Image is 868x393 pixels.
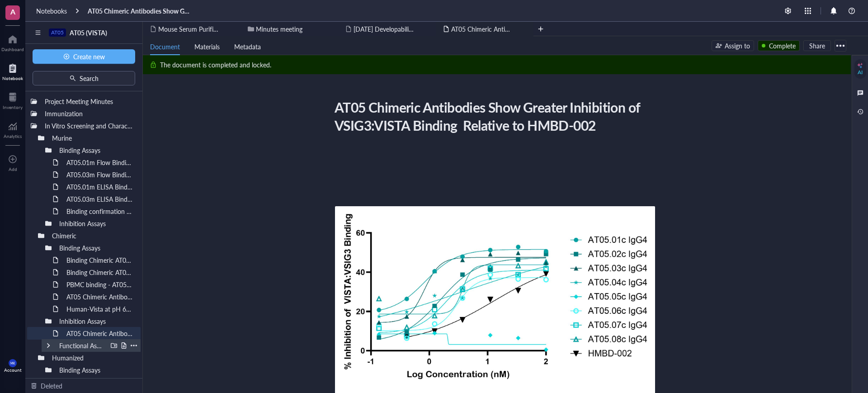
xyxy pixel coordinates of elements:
a: Inventory [3,90,23,110]
div: The document is completed and locked. [160,60,271,70]
div: AI [858,69,863,76]
span: AT05 (VISTA) [70,28,107,37]
div: AT05 Chimeric Antibodies Bind Human VISTA and Cynomolgus VISTA with High Affinity. There is No Bi... [62,290,137,303]
button: Share [803,40,831,51]
div: Complete [769,41,796,51]
a: Notebooks [36,7,67,15]
div: Binding Assays [55,364,137,376]
div: Human-Vista at pH 6 - Chimeric AT05.01 and AT05.03 Chimeric antibodies binding with high affinity [62,303,137,315]
div: AT05 Chimeric Antibodies Show Greater Inhibition of VSIG3:VISTA Binding Relative to HMBD-002 [330,96,652,137]
div: AT05.03m ELISA Binding to Human, Cynomolgus and Mouse VISTA [62,193,137,205]
span: Create new [73,53,105,60]
a: Notebook [2,61,23,81]
button: Create new [33,49,135,64]
div: PBMC binding - AT05.01, 02, 03 Chimeric binding to Monocytes and T cells of PBMC [62,278,137,291]
a: AT05 Chimeric Antibodies Show Greater Inhibition of VSIG3:VISTA Binding Relative to HMBD-002 [88,7,190,15]
div: Notebook [2,76,23,81]
a: Analytics [4,119,22,139]
span: Materials [194,42,220,51]
div: Binding Chimeric AT05 antibodies on VISTA Transfected [MEDICAL_DATA] cells [62,254,137,266]
div: Deleted [41,381,62,391]
div: Binding confirmation of HMBD on H VISTA and M VISTA [62,205,137,218]
span: A [10,6,15,17]
span: Search [80,75,99,82]
div: Binding Assays [55,241,137,254]
div: AT05.01m Flow Binding to THP-1 Cell Surface [62,156,137,169]
div: Chimeric [48,229,137,242]
div: AT05 [51,29,64,36]
div: AT05.03m Flow Binding to THP-1 Cell Surface [62,168,137,181]
div: Project Meeting Minutes [41,95,137,108]
div: Inhibition Assays [55,315,137,327]
div: In Vitro Screening and Characterization [41,119,137,132]
div: Humanized [48,351,137,364]
div: Inventory [3,104,23,110]
a: Dashboard [1,32,24,52]
div: AT05 Chimeric Antibodies Show Greater Inhibition of VSIG3:VISTA Binding Relative to HMBD-002 [62,327,137,340]
span: Document [150,42,180,51]
div: Dashboard [1,47,24,52]
div: Inhibition Assays [55,217,137,230]
div: [DATE] biotinylated hVISTA Avi-tag EC50 ELISA [62,376,137,388]
div: Add [9,166,17,172]
div: AT05.01m ELISA Binding to Human, Cynomolgus and Mouse VISTA [62,180,137,193]
button: Search [33,71,135,85]
span: MK [10,361,15,365]
span: Share [809,42,825,50]
div: Analytics [4,133,22,139]
div: Binding Assays [55,144,137,156]
span: Metadata [234,42,261,51]
div: Immunization [41,107,137,120]
div: Binding Chimeric AT05 antibodies on cell surface binding THP-1 [62,266,137,279]
div: Functional Assays [55,339,107,352]
div: Assign to [725,41,750,51]
div: Account [4,367,22,373]
div: Murine [48,132,137,144]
